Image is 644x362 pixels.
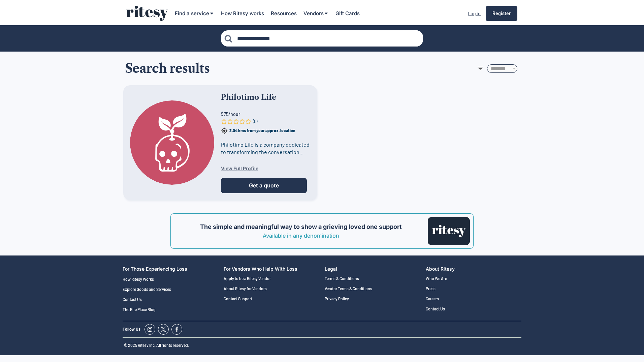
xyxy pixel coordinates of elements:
div: 3.04 kms from your approx. location [228,128,310,133]
div: How Ritesy works [221,10,264,17]
strong: The simple and meaningful way to show a grieving loved one support [200,223,402,230]
a: Contact Support [224,297,319,301]
img: ritesy-logo-colour%403x%20%281%29.svg [126,6,168,21]
div: Legal [325,266,420,272]
a: Contact Us [123,297,218,302]
a: Explore Goods and Services [123,287,218,292]
div: For Those Experiencing Loss [123,266,218,273]
a: Careers [426,297,521,301]
img: Follow us on X (Formerly Twitter) [161,327,166,332]
div: Follow Us [123,327,140,332]
div: Philotimo Life [221,92,310,103]
button: Register [486,6,517,21]
div: Find a service [175,10,209,17]
a: About Ritesy for Vendors [224,286,319,291]
a: Press [426,286,521,291]
div: Gift Cards [335,10,360,17]
a: Vendor Terms & Conditions [325,286,420,291]
img: ritesy_gift_card1.png [428,217,470,245]
font: Available in any denomination [263,232,339,239]
a: Privacy Policy [325,297,420,301]
div: /hour [228,111,240,118]
a: © 2025 Ritesy Inc. All rights reserved. [124,343,189,347]
img: philotimo%20-%20image%20logo%20online.png [130,100,214,185]
button: my_location [221,127,228,134]
div: Philotimo Life is a company dedicated to transforming the conversation... [221,141,310,156]
a: How Ritesy Works [123,277,218,282]
a: Terms & Conditions [325,276,420,281]
div: Log in [468,9,481,18]
div: Vendors [303,10,324,17]
a: The Rite Place Blog [123,307,218,312]
div: View Full Profile [221,166,310,171]
button: filter_list [477,65,484,72]
div: (0) [253,118,310,124]
a: Contact Us [426,307,521,311]
a: Apply to be a Ritesy Vendor [224,276,319,281]
div: For Vendors Who Help With Loss [224,266,319,272]
a: Who We Are [426,276,521,281]
div: About Ritesy [426,266,521,272]
h4: Search results [125,61,477,77]
div: $75 [221,111,228,118]
div: Resources [271,10,297,17]
button: Get a quote [221,178,307,193]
